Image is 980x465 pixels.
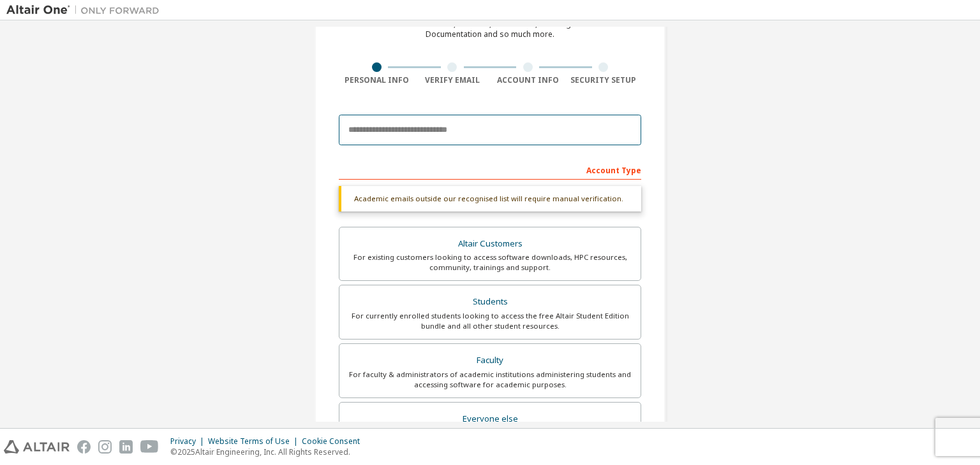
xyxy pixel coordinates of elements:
div: For currently enrolled students looking to access the free Altair Student Edition bundle and all ... [347,311,633,331]
div: Personal Info [339,75,415,85]
div: Cookie Consent [302,436,367,447]
img: instagram.svg [98,440,112,454]
div: Account Type [339,159,641,180]
div: Verify Email [415,75,491,85]
p: © 2025 Altair Engineering, Inc. All Rights Reserved. [170,447,367,457]
div: For existing customers looking to access software downloads, HPC resources, community, trainings ... [347,252,633,273]
div: Website Terms of Use [208,436,302,447]
img: facebook.svg [77,440,91,454]
img: linkedin.svg [119,440,133,454]
div: Account Info [490,75,566,85]
div: Security Setup [566,75,642,85]
div: Students [347,293,633,311]
div: Academic emails outside our recognised list will require manual verification. [339,186,641,211]
div: Everyone else [347,410,633,428]
img: altair_logo.svg [4,440,70,454]
div: For Free Trials, Licenses, Downloads, Learning & Documentation and so much more. [401,19,579,39]
img: youtube.svg [140,440,159,454]
div: Altair Customers [347,235,633,253]
img: Altair One [6,4,166,17]
div: For faculty & administrators of academic institutions administering students and accessing softwa... [347,369,633,390]
div: Privacy [170,436,208,447]
div: Faculty [347,352,633,369]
